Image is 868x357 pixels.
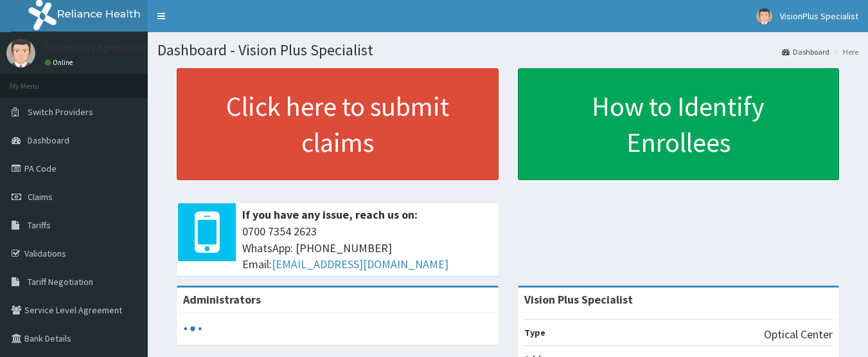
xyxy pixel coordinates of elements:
[28,134,69,146] span: Dashboard
[782,46,829,57] a: Dashboard
[6,39,35,68] img: User Image
[28,276,93,288] span: Tariff Negotiation
[242,223,492,273] span: 0700 7354 2623 WhatsApp: [PHONE_NUMBER] Email:
[157,42,858,59] h1: Dashboard - Vision Plus Specialist
[45,58,76,67] a: Online
[45,42,147,53] p: VisionPlus Specialist
[764,326,833,343] p: Optical Center
[524,292,633,307] strong: Vision Plus Specialist
[177,68,499,180] a: Click here to submit claims
[242,207,418,222] b: If you have any issue, reach us on:
[28,219,51,231] span: Tariffs
[524,327,545,338] b: Type
[272,257,448,271] a: [EMAIL_ADDRESS][DOMAIN_NAME]
[183,292,261,307] b: Administrators
[183,319,202,338] svg: audio-loading
[518,68,840,180] a: How to Identify Enrollees
[831,46,858,57] li: Here
[28,106,93,118] span: Switch Providers
[780,10,858,22] span: VisionPlus Specialist
[28,191,53,203] span: Claims
[756,8,772,24] img: User Image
